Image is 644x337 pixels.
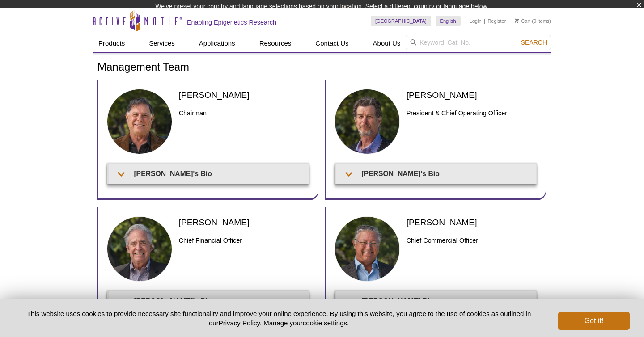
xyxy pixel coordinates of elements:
summary: [PERSON_NAME]'s Bio [109,164,309,184]
img: Your Cart [515,18,519,23]
a: Login [470,18,482,24]
summary: [PERSON_NAME]'s Bio [336,164,536,184]
input: Keyword, Cat. No. [406,35,551,50]
img: Joe Fernandez headshot [107,89,172,154]
img: Ted DeFrank headshot [335,89,400,154]
p: This website uses cookies to provide necessary site functionality and improve your online experie... [14,309,543,328]
h2: [PERSON_NAME] [407,216,537,228]
button: Search [518,38,550,46]
a: Cart [515,18,530,24]
li: (0 items) [515,16,551,26]
summary: [PERSON_NAME] Bio [336,291,536,311]
a: Products [93,35,130,52]
h3: Chief Financial Officer [179,235,309,246]
a: Resources [254,35,297,52]
a: About Us [368,35,406,52]
a: English [436,16,461,26]
a: Register [487,18,506,24]
a: [GEOGRAPHIC_DATA] [371,16,431,26]
img: Patrick Yount headshot [107,216,172,282]
img: Fritz Eibel headshot [335,216,400,282]
h2: [PERSON_NAME] [407,89,537,101]
h2: [PERSON_NAME] [179,89,309,101]
a: Privacy Policy [219,319,260,327]
h3: President & Chief Operating Officer [407,108,537,118]
span: Search [521,39,547,46]
li: | [484,16,485,26]
h3: Chairman [179,108,309,118]
img: Change Here [343,7,367,28]
a: Contact Us [310,35,354,52]
h3: Chief Commercial Officer [407,235,537,246]
button: cookie settings [303,319,347,327]
h2: [PERSON_NAME] [179,216,309,228]
button: Got it! [558,312,630,330]
summary: [PERSON_NAME]'s Bio [109,291,309,311]
a: Applications [194,35,241,52]
h1: Management Team [97,61,547,74]
h2: Enabling Epigenetics Research [187,18,276,26]
a: Services [144,35,180,52]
